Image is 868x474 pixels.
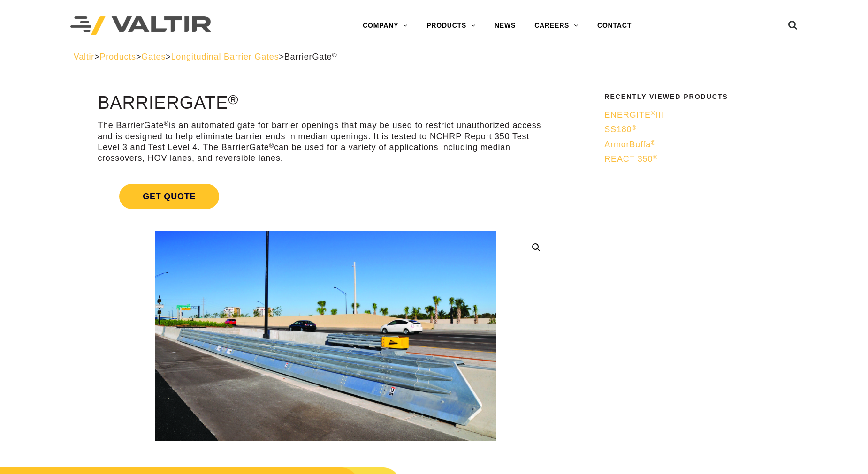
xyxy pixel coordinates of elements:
[604,125,637,134] span: SS180
[353,16,417,35] a: COMPANY
[98,93,553,113] h1: BarrierGate
[604,110,789,120] a: ENERGITE®III
[651,110,656,117] sup: ®
[98,173,553,220] a: Get Quote
[485,16,525,35] a: NEWS
[74,52,94,61] a: Valtir
[269,142,274,149] sup: ®
[417,16,485,35] a: PRODUCTS
[604,154,789,165] a: REACT 350®
[284,52,337,61] span: BarrierGate
[99,52,136,61] a: Products
[70,16,211,36] img: Valtir
[588,16,641,35] a: CONTACT
[604,110,664,120] span: ENERGITE III
[164,120,169,127] sup: ®
[98,120,553,164] p: The BarrierGate is an automated gate for barrier openings that may be used to restrict unauthoriz...
[604,124,789,135] a: SS180®
[604,93,789,100] h2: Recently Viewed Products
[332,52,337,59] sup: ®
[604,140,655,149] span: ArmorBuffa
[604,154,658,164] span: REACT 350
[119,184,219,209] span: Get Quote
[632,124,637,131] sup: ®
[228,92,239,107] sup: ®
[141,52,166,61] a: Gates
[525,16,588,35] a: CAREERS
[651,139,656,146] sup: ®
[74,52,795,62] div: > > > >
[653,154,658,161] sup: ®
[171,52,279,61] a: Longitudinal Barrier Gates
[604,139,789,150] a: ArmorBuffa®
